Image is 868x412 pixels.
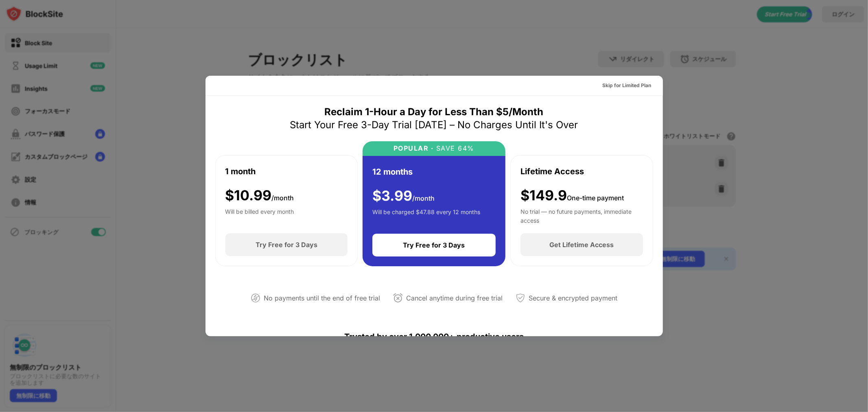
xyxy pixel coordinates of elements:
div: POPULAR · [394,145,434,152]
div: Try Free for 3 Days [403,241,465,249]
div: SAVE 64% [434,145,475,152]
div: Secure & encrypted payment [529,292,617,304]
div: Get Lifetime Access [549,241,614,249]
div: 12 months [372,166,413,178]
span: /month [412,194,435,202]
div: Will be billed every month [225,207,294,224]
div: $149.9 [520,187,624,204]
div: Cancel anytime during free trial [406,292,503,304]
div: Trusted by over 1,000,000+ productive users [215,317,653,356]
div: 1 month [225,165,256,178]
img: cancel-anytime [393,293,403,303]
img: secured-payment [516,293,525,303]
div: $ 10.99 [225,187,294,204]
div: Will be charged $47.88 every 12 months [372,208,480,224]
div: No trial — no future payments, immediate access [520,207,643,224]
span: /month [272,194,294,202]
span: One-time payment [567,194,624,202]
img: not-paying [251,293,260,303]
div: No payments until the end of free trial [264,292,380,304]
div: Skip for Limited Plan [603,81,652,90]
div: $ 3.99 [372,188,435,204]
div: Try Free for 3 Days [256,241,317,249]
div: Lifetime Access [520,165,584,178]
div: Reclaim 1-Hour a Day for Less Than $5/Month [325,105,544,118]
div: Start Your Free 3-Day Trial [DATE] – No Charges Until It's Over [290,118,578,131]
